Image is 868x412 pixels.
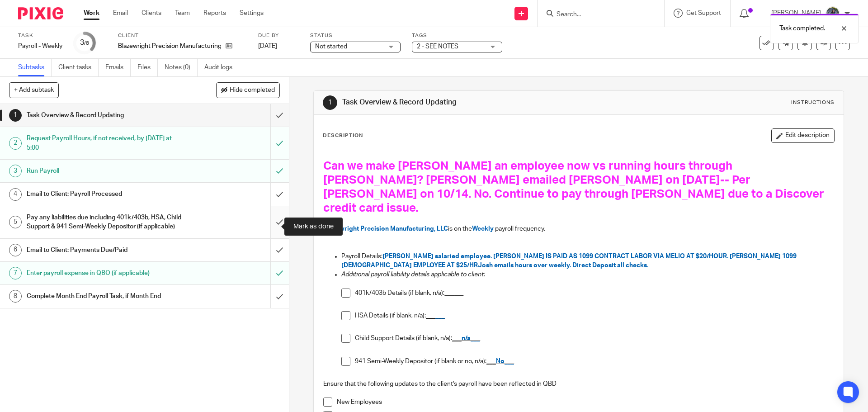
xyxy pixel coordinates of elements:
a: Email [113,9,128,18]
h1: Pay any liabilities due including 401k/403b, HSA, Child Support & 941 Semi-Weekly Depositor (if a... [27,211,183,234]
h1: Task Overview & Record Updating [342,98,598,107]
h1: Enter payroll expense in QBO (if applicable) [27,266,183,280]
h1: Task Overview & Record Updating [27,109,183,122]
span: n/a___ [462,335,480,341]
h1: Run Payroll [27,164,183,178]
small: /8 [84,41,89,46]
p: Child Support Details (if blank, n/a): [355,334,834,343]
img: Pixie [18,7,63,19]
span: ___ [435,313,445,319]
span: 2 - SEE NOTES [417,43,458,50]
a: Clients [142,9,161,18]
p: Blazewright Precision Manufacturing, LLC [118,42,221,51]
u: ___ [444,290,454,296]
p: New Employees [337,398,834,407]
div: Payroll - Weekly [18,42,62,51]
img: 20210918_184149%20(2).jpg [826,6,840,21]
h1: Request Payroll Hours, if not received, by [DATE] at 5:00 [27,132,183,155]
span: Blazewright Precision Manufacturing, LLC [323,226,448,232]
span: [PERSON_NAME] salaried employee. [PERSON_NAME] IS PAID AS 1099 CONTRACT LABOR VIA MELIO AT $20/HO... [341,253,798,269]
span: Not started [315,43,347,50]
p: 941 Semi-Weekly Depositor (if blank or no, n/a): [355,357,834,366]
span: Hide completed [230,87,275,94]
span: Weekly [472,226,494,232]
p: HSA Details (if blank, n/a): [355,311,834,320]
u: ___ [486,358,496,365]
div: 8 [9,290,22,303]
p: Task completed. [779,24,825,33]
a: Emails [105,59,131,76]
label: Due by [258,32,299,39]
label: Status [310,32,401,39]
div: 1 [9,109,22,122]
p: Payroll Details: [341,252,834,270]
div: 2 [9,137,22,150]
span: [DATE] [258,43,277,49]
a: Work [84,9,99,18]
label: Tags [412,32,502,39]
button: Hide completed [216,82,280,98]
div: Instructions [791,99,835,106]
span: ___ [454,290,463,296]
a: Files [137,59,158,76]
p: Description [323,132,363,139]
div: 3 [80,38,89,48]
a: Team [175,9,190,18]
span: No___ [496,358,514,365]
a: Notes (0) [165,59,198,76]
label: Task [18,32,62,39]
a: Audit logs [204,59,239,76]
h1: Complete Month End Payroll Task, if Month End [27,289,183,303]
button: + Add subtask [9,82,59,98]
div: 4 [9,188,22,201]
div: 3 [9,165,22,177]
h1: Email to Client: Payroll Processed [27,187,183,201]
span: Can we make [PERSON_NAME] an employee now vs running hours through [PERSON_NAME]? [PERSON_NAME] e... [323,160,827,214]
a: Settings [240,9,264,18]
u: ___ [426,313,435,319]
em: Additional payroll liability details applicable to client: [341,271,485,278]
p: is on the payroll frequency. [323,224,834,233]
p: Ensure that the following updates to the client's payroll have been reflected in QBD [323,379,834,388]
label: Client [118,32,247,39]
button: Edit description [771,128,835,143]
div: 7 [9,267,22,279]
u: ___ [452,335,462,341]
a: Reports [203,9,226,18]
p: 401k/403b Details (if blank, n/a): [355,289,834,298]
a: Subtasks [18,59,52,76]
div: 1 [323,95,337,110]
div: 6 [9,244,22,256]
h1: Email to Client: Payments Due/Paid [27,243,183,257]
div: 5 [9,216,22,228]
a: Client tasks [58,59,99,76]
